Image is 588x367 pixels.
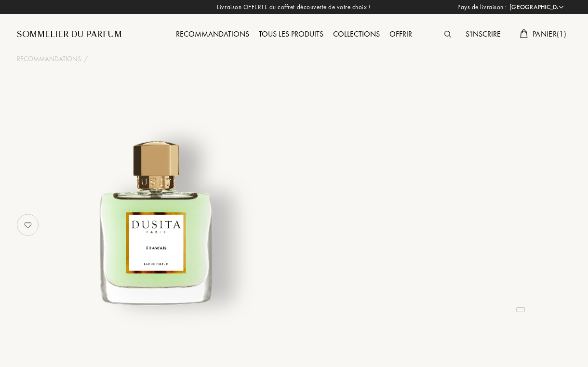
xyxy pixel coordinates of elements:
div: / [84,54,88,64]
a: Offrir [385,29,417,39]
div: Collections [328,28,385,41]
img: no_like_p.png [18,215,38,235]
a: Recommandations [17,54,81,64]
div: Tous les produits [254,28,328,41]
a: Recommandations [171,29,254,39]
a: Collections [328,29,385,39]
div: Offrir [385,28,417,41]
a: Sommelier du Parfum [17,29,122,40]
div: S'inscrire [461,28,506,41]
div: Recommandations [171,28,254,41]
img: undefined undefined [57,122,253,318]
span: Pays de livraison : [457,2,507,12]
a: S'inscrire [461,29,506,39]
a: Tous les produits [254,29,328,39]
span: Panier ( 1 ) [533,29,566,39]
img: cart.svg [520,29,528,38]
img: search_icn.svg [444,31,451,38]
